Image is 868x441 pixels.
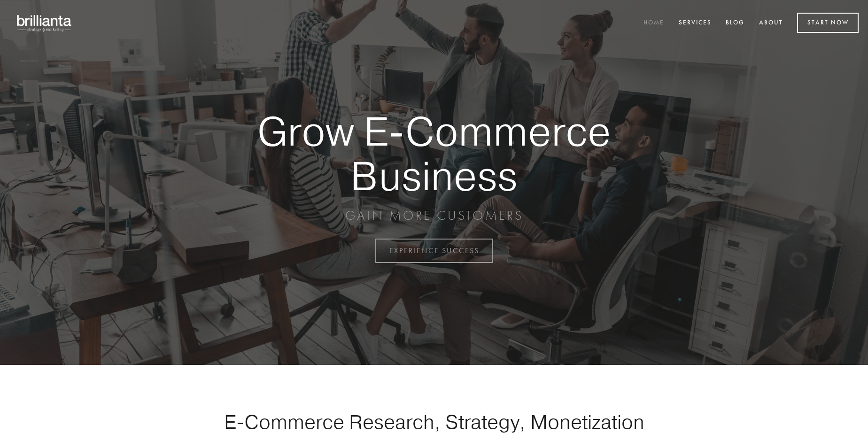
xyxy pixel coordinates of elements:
img: brillianta - research, strategy, marketing [9,9,80,37]
a: Home [637,15,670,31]
a: Start Now [797,13,859,33]
a: Blog [720,15,751,31]
a: Services [673,15,718,31]
a: EXPERIENCE SUCCESS [375,239,493,263]
strong: Grow E-Commerce Business [225,109,643,198]
h1: E-Commerce Research, Strategy, Monetization [194,410,674,433]
p: GAIN MORE CUSTOMERS [225,207,643,224]
a: About [753,15,789,31]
